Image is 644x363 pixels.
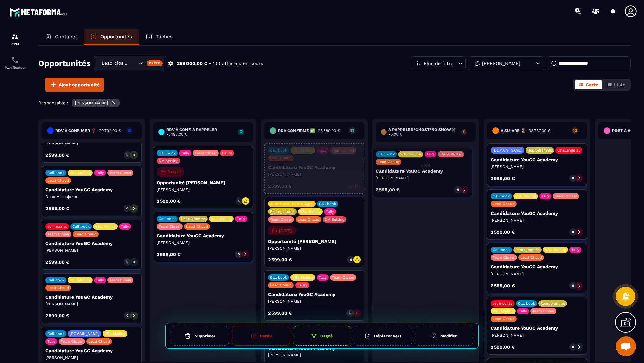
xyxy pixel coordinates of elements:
[376,162,476,168] p: Vide
[501,128,550,133] h6: A SUIVRE ⏳ -
[491,264,583,269] p: Candidature YouGC Academy
[47,278,64,282] p: Call book
[332,275,354,280] p: Team Closer
[109,171,131,175] p: Team Closer
[519,309,527,313] p: Tally
[270,202,314,206] p: Aurore Acc. 1:1 6m 3app.
[520,255,542,260] p: Lead Chaud
[94,56,164,71] div: Search for option
[45,78,104,92] button: Ajout opportunité
[59,81,100,88] span: Ajout opportunité
[297,283,307,287] p: Laury
[493,202,515,206] p: Lead Chaud
[45,248,138,253] p: [PERSON_NAME]
[209,60,211,67] p: •
[181,217,206,221] p: Reprogrammé
[491,218,583,223] p: [PERSON_NAME]
[45,355,138,360] p: [PERSON_NAME]
[186,224,208,229] p: Lead Chaud
[195,334,215,338] h6: Supprimer
[374,334,401,338] h6: Déplacer vers
[157,240,249,245] p: [PERSON_NAME]
[75,232,97,236] p: Lead Chaud
[493,309,514,313] p: VSL Mailing
[491,164,583,169] p: [PERSON_NAME]
[96,171,104,175] p: Tally
[270,209,294,214] p: Reprogrammé
[213,60,263,67] p: 100 affaire s en cours
[121,224,129,229] p: Tally
[72,224,90,229] p: Call book
[157,180,249,185] p: Opportunité [PERSON_NAME]
[616,336,636,356] div: Ouvrir le chat
[278,128,340,133] h6: Rdv confirmé ✅ -
[528,148,552,153] p: Reprogrammé
[147,60,163,66] div: Créer
[555,194,577,198] p: Team Closer
[260,334,272,338] h6: Perdu
[572,128,578,133] p: 13
[557,148,580,153] p: Challenge s5
[493,248,510,252] p: Call book
[603,80,629,89] button: Liste
[157,199,181,203] p: 2 599,00 €
[100,34,132,40] p: Opportunités
[493,301,513,306] p: vsl inscrits
[270,283,292,287] p: Lead Chaud
[177,60,207,67] p: 259 000,00 €
[482,61,520,66] p: [PERSON_NAME]
[159,224,181,229] p: Team Closer
[2,51,29,74] a: schedulerschedulerPlanificateur
[540,301,565,306] p: Reprogrammé
[222,151,232,155] p: Laury
[157,233,249,238] p: Candidature YouGC Academy
[332,148,354,153] p: Team Closer
[45,313,69,318] p: 2 599,00 €
[99,128,121,133] span: 20 792,00 €
[541,194,549,198] p: Tally
[390,132,402,137] span: 0,00 €
[237,217,245,221] p: Tally
[545,248,566,252] p: VSL Mailing
[493,255,515,260] p: Team Closer
[318,128,340,133] span: 28 589,00 €
[491,157,583,162] p: Candidature YouGC Academy
[11,33,19,41] img: formation
[319,148,327,153] p: Tally
[325,217,344,222] p: DM Setting
[157,187,249,192] p: [PERSON_NAME]
[586,82,598,87] span: Carte
[572,283,574,288] p: 0
[70,171,91,175] p: VSL Mailing
[168,132,187,137] span: 5 198,00 €
[270,217,292,222] p: Team Closer
[270,148,287,153] p: Call book
[84,29,139,45] a: Opportunités
[270,156,292,160] p: Lead Chaud
[11,56,19,64] img: scheduler
[493,194,510,198] p: Call book
[47,178,69,183] p: Lead Chaud
[350,257,352,262] p: 0
[45,194,138,199] p: Doaa Ait oujaken
[45,241,138,246] p: Candidature YouGC Academy
[47,232,69,236] p: Team Closer
[529,128,550,133] span: 33 787,00 €
[47,224,67,229] p: vsl inscrits
[319,275,327,280] p: Tally
[159,159,178,163] p: DM Setting
[130,60,137,67] input: Search for option
[126,260,128,264] p: 0
[157,252,181,257] p: 2 599,00 €
[38,57,91,70] h2: Opportunités
[2,27,29,51] a: formationformationCRM
[268,311,292,315] p: 2 599,00 €
[300,209,321,214] p: VSL Mailing
[38,29,84,45] a: Contacts
[126,128,133,133] p: 8
[279,228,292,233] p: [DATE]
[238,129,244,134] p: 2
[515,194,536,198] p: VSL Mailing
[270,275,287,280] p: Call book
[268,184,292,188] p: 2 599,00 €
